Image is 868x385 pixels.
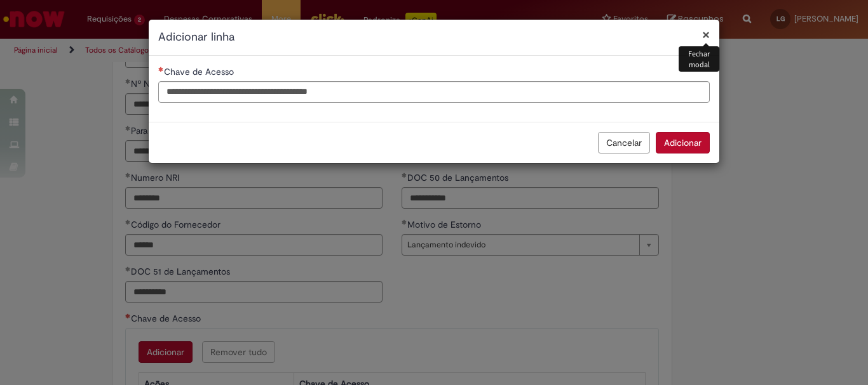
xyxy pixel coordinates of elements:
input: Chave de Acesso [158,81,710,103]
button: Fechar modal [702,28,710,41]
span: Chave de Acesso [164,66,236,77]
div: Fechar modal [679,46,719,72]
button: Adicionar [656,132,710,153]
span: Necessários [158,67,164,72]
button: Cancelar [598,132,650,153]
h2: Adicionar linha [158,29,710,46]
